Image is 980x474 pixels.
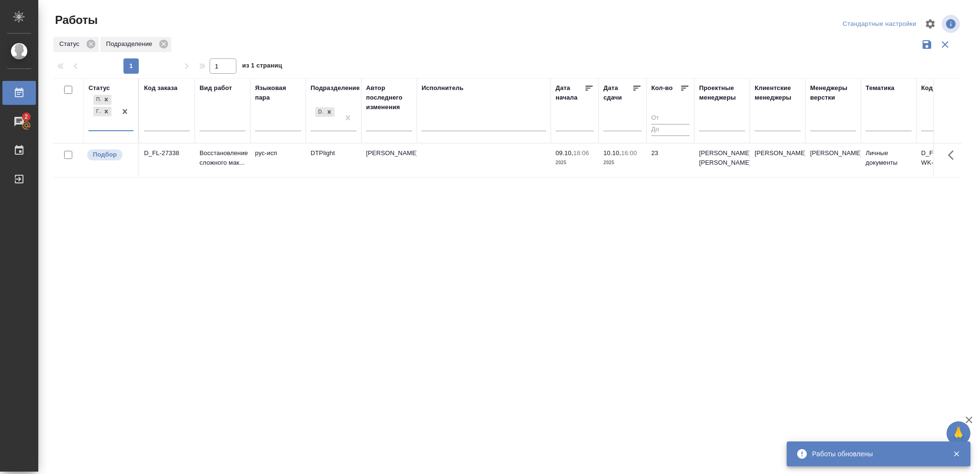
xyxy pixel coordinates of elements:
[921,83,958,93] div: Код работы
[311,83,360,93] div: Подразделение
[916,144,972,177] td: D_FL-27338-WK-016
[19,112,33,122] span: 2
[812,449,938,459] div: Работы обновлены
[144,83,178,93] div: Код заказа
[621,149,637,157] p: 16:00
[556,158,594,168] p: 2025
[106,39,156,49] p: Подразделение
[93,95,101,105] div: Подбор
[646,144,694,177] td: 23
[144,148,190,158] div: D_FL-27338
[59,39,83,49] p: Статус
[918,35,936,54] button: Сохранить фильтры
[942,15,962,33] span: Посмотреть информацию
[651,112,690,124] input: От
[242,60,282,74] span: из 1 страниц
[750,144,805,177] td: [PERSON_NAME]
[919,12,942,35] span: Настроить таблицу
[306,144,361,177] td: DTPlight
[866,83,894,93] div: Тематика
[651,83,673,93] div: Кол-во
[603,158,642,168] p: 2025
[366,83,412,112] div: Автор последнего изменения
[755,83,801,102] div: Клиентские менеджеры
[250,144,306,177] td: рус-исп
[92,94,112,106] div: Подбор, Готов к работе
[100,37,171,52] div: Подразделение
[200,83,232,93] div: Вид работ
[255,83,301,102] div: Языковая пара
[315,107,324,117] div: DTPlight
[947,421,970,445] button: 🙏
[840,17,919,32] div: split button
[93,107,101,117] div: Готов к работе
[699,83,745,102] div: Проектные менеджеры
[2,110,36,134] a: 2
[936,35,954,54] button: Сбросить фильтры
[89,83,110,93] div: Статус
[53,12,98,28] span: Работы
[556,83,584,102] div: Дата начала
[361,144,417,177] td: [PERSON_NAME]
[603,83,632,102] div: Дата сдачи
[314,106,335,118] div: DTPlight
[556,149,573,157] p: 09.10,
[86,148,134,161] div: Можно подбирать исполнителей
[200,148,245,168] p: Восстановление сложного мак...
[810,148,856,158] p: [PERSON_NAME]
[942,144,965,167] button: Здесь прячутся важные кнопки
[422,83,464,93] div: Исполнитель
[93,150,117,159] p: Подбор
[947,450,966,458] button: Закрыть
[810,83,856,102] div: Менеджеры верстки
[866,148,912,168] p: Личные документы
[573,149,589,157] p: 18:06
[950,423,967,443] span: 🙏
[92,106,112,118] div: Подбор, Готов к работе
[651,124,690,136] input: До
[54,37,99,52] div: Статус
[603,149,621,157] p: 10.10,
[699,148,745,168] p: [PERSON_NAME], [PERSON_NAME]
